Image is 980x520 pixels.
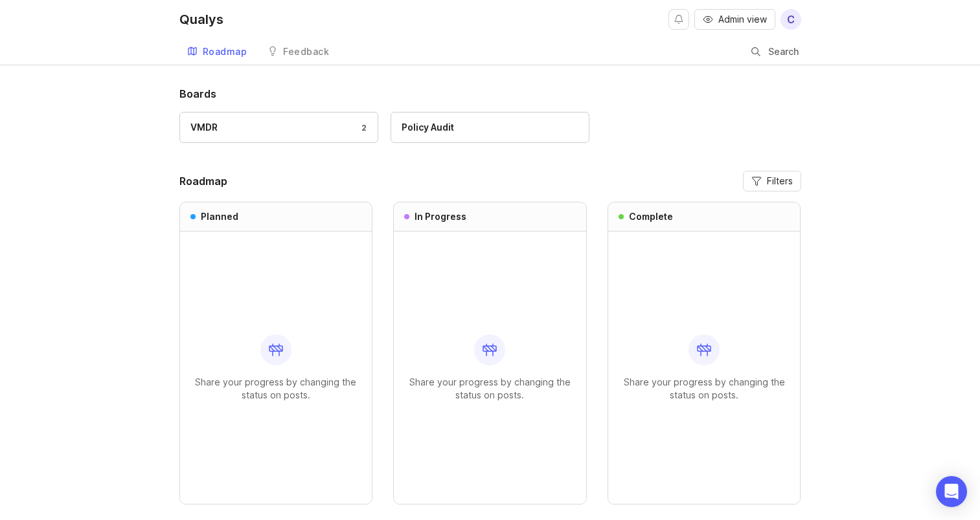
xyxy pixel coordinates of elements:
[619,376,790,402] p: Share your progress by changing the status on posts.
[190,120,218,135] div: VMDR
[179,112,378,143] a: VMDR2
[781,9,801,30] button: C
[355,122,367,133] div: 2
[404,376,576,402] p: Share your progress by changing the status on posts.
[203,47,247,56] div: Roadmap
[190,376,362,402] p: Share your progress by changing the status on posts.
[694,9,775,30] button: Admin view
[718,13,767,26] span: Admin view
[668,9,689,30] button: Notifications
[179,13,223,26] div: Qualys
[283,47,329,56] div: Feedback
[179,86,801,102] h1: Boards
[260,39,337,65] a: Feedback
[787,12,795,27] span: C
[767,175,793,188] span: Filters
[391,112,589,143] a: Policy Audit
[402,120,454,135] div: Policy Audit
[179,173,227,189] h2: Roadmap
[415,210,466,223] h3: In Progress
[743,171,801,191] button: Filters
[629,210,673,223] h3: Complete
[936,476,967,507] div: Open Intercom Messenger
[179,39,255,65] a: Roadmap
[201,210,238,223] h3: Planned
